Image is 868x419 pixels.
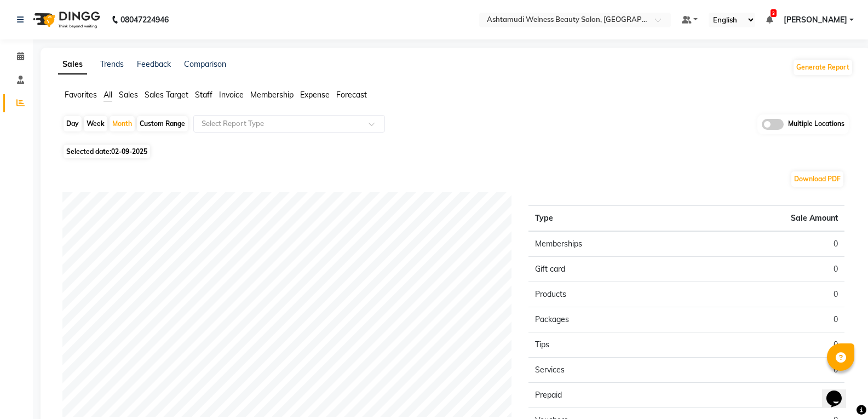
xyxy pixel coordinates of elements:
[145,90,188,100] span: Sales Target
[771,9,777,17] span: 3
[528,256,687,282] td: Gift card
[686,307,844,332] td: 0
[184,59,226,69] a: Comparison
[110,116,135,131] div: Month
[528,307,687,332] td: Packages
[791,171,843,187] button: Download PDF
[686,205,844,231] th: Sale Amount
[528,332,687,357] td: Tips
[766,15,773,25] a: 3
[528,357,687,382] td: Services
[528,205,687,231] th: Type
[686,256,844,282] td: 0
[28,4,103,35] img: logo
[686,282,844,307] td: 0
[794,60,852,75] button: Generate Report
[84,116,107,131] div: Week
[111,147,147,156] span: 02-09-2025
[137,59,171,69] a: Feedback
[686,382,844,407] td: 0
[528,382,687,407] td: Prepaid
[65,90,97,100] span: Favorites
[336,90,367,100] span: Forecast
[686,357,844,382] td: 0
[120,4,169,35] b: 08047224946
[100,59,124,69] a: Trends
[64,145,150,158] span: Selected date:
[137,116,188,131] div: Custom Range
[64,116,82,131] div: Day
[528,231,687,257] td: Memberships
[104,90,112,100] span: All
[219,90,244,100] span: Invoice
[58,55,87,74] a: Sales
[250,90,294,100] span: Membership
[528,282,687,307] td: Products
[788,119,844,130] span: Multiple Locations
[822,375,857,408] iframe: chat widget
[784,14,847,26] span: [PERSON_NAME]
[119,90,138,100] span: Sales
[686,231,844,257] td: 0
[686,332,844,357] td: 0
[300,90,330,100] span: Expense
[195,90,212,100] span: Staff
